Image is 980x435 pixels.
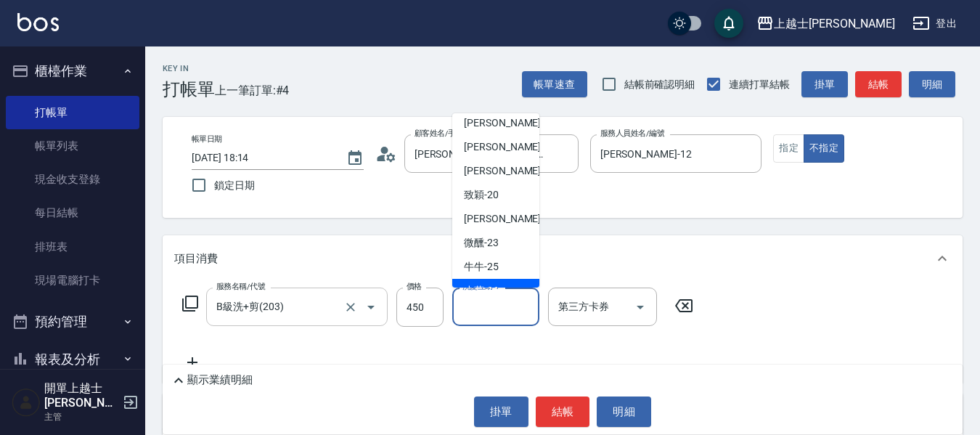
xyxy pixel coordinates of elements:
button: 結帳 [536,397,590,427]
span: 上一筆訂單:#4 [215,81,290,99]
label: 帳單日期 [192,134,222,145]
button: Clear [340,297,361,317]
span: [PERSON_NAME] -7 [464,115,550,131]
p: 項目消費 [174,251,218,267]
button: 上越士[PERSON_NAME] [751,9,901,38]
button: 結帳 [855,71,902,98]
label: 顧客姓名/手機號碼/編號 [415,128,497,139]
a: 現金收支登錄 [6,163,139,196]
button: 指定 [773,134,804,163]
input: YYYY/MM/DD hh:mm [192,146,332,170]
a: 帳單列表 [6,129,139,163]
button: 帳單速查 [522,71,587,98]
div: 上越士[PERSON_NAME] [774,15,895,33]
button: 不指定 [804,134,844,163]
p: 主管 [44,410,118,423]
button: 櫃檯作業 [6,52,139,90]
button: 掛單 [801,71,848,98]
h3: 打帳單 [163,79,215,99]
span: 小葉 -26 [464,283,499,298]
div: 項目消費 [163,235,963,282]
button: Open [359,296,383,319]
button: 明細 [597,397,651,427]
span: [PERSON_NAME] -8 [464,139,550,155]
span: 致穎 -20 [464,187,499,203]
button: Choose date, selected date is 2025-08-15 [338,141,372,176]
button: Open [629,296,652,319]
a: 排班表 [6,230,139,264]
label: 服務名稱/代號 [216,281,265,292]
a: 每日結帳 [6,196,139,229]
span: 結帳前確認明細 [624,77,695,92]
p: 顯示業績明細 [187,373,253,388]
span: 鎖定日期 [214,178,255,193]
a: 現場電腦打卡 [6,264,139,297]
h2: Key In [163,64,215,73]
img: Person [12,388,41,417]
label: 價格 [407,281,422,292]
button: 登出 [907,10,963,37]
span: [PERSON_NAME] -12 [464,163,555,179]
label: 服務人員姓名/編號 [600,128,664,139]
button: 報表及分析 [6,341,139,378]
button: 明細 [909,71,955,98]
a: 打帳單 [6,96,139,129]
span: [PERSON_NAME] -22 [464,211,555,227]
h5: 開單上越士[PERSON_NAME] [44,381,118,410]
button: save [714,9,743,38]
img: Logo [17,13,59,31]
span: 微醺 -23 [464,235,499,251]
span: 連續打單結帳 [729,77,790,92]
button: 掛單 [474,397,528,427]
span: 牛牛 -25 [464,259,499,275]
button: 預約管理 [6,303,139,341]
